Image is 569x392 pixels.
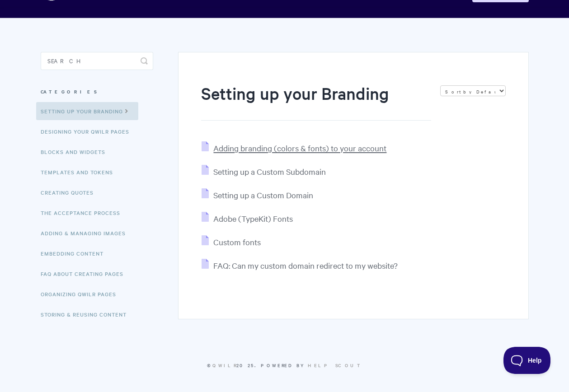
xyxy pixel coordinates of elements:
a: Custom fonts [202,237,261,247]
a: Setting up a Custom Subdomain [202,166,326,177]
span: Custom fonts [213,237,261,247]
a: Designing Your Qwilr Pages [41,122,136,140]
select: Page reloads on selection [440,85,506,96]
span: Adobe (TypeKit) Fonts [213,213,293,224]
a: FAQ: Can my custom domain redirect to my website? [202,260,398,271]
p: © 2025. [41,361,529,369]
a: Setting up a Custom Domain [202,190,313,200]
span: Powered by [261,362,362,369]
input: Search [41,52,153,70]
a: Embedding Content [41,244,110,262]
span: Setting up a Custom Domain [213,190,313,200]
a: Help Scout [308,362,362,369]
a: Templates and Tokens [41,163,120,181]
h3: Categories [41,84,153,100]
a: FAQ About Creating Pages [41,265,130,283]
a: Storing & Reusing Content [41,305,133,323]
a: Setting up your Branding [36,102,138,120]
a: Adding branding (colors & fonts) to your account [202,143,386,153]
span: Setting up a Custom Subdomain [213,166,326,177]
a: Creating Quotes [41,183,100,201]
a: Adding & Managing Images [41,224,132,242]
a: Organizing Qwilr Pages [41,285,123,303]
span: Adding branding (colors & fonts) to your account [213,143,386,153]
span: FAQ: Can my custom domain redirect to my website? [213,260,398,271]
a: The Acceptance Process [41,204,127,222]
iframe: Toggle Customer Support [503,347,551,374]
a: Adobe (TypeKit) Fonts [202,213,293,224]
h1: Setting up your Branding [201,82,431,121]
a: Blocks and Widgets [41,143,112,161]
a: Qwilr [212,362,236,369]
